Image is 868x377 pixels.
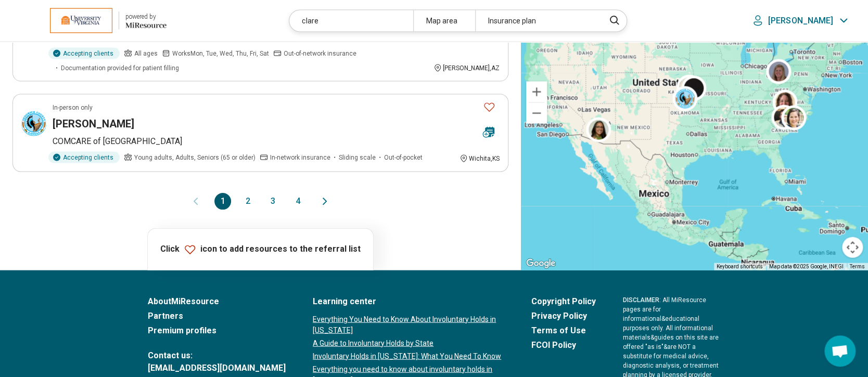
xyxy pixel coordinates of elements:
span: Documentation provided for patient filling [61,63,179,73]
a: Involuntary Holds in [US_STATE]: What You Need To Know [313,351,504,362]
span: Sliding scale [339,153,376,162]
div: Map area [413,10,475,32]
a: Privacy Policy [531,310,596,322]
button: 1 [214,193,231,210]
span: Works Mon, Tue, Wed, Thu, Fri, Sat [172,49,269,58]
p: In-person only [53,103,93,112]
div: Insurance plan [475,10,598,32]
div: Wichita , KS [459,154,500,163]
div: clare [289,10,413,32]
a: [EMAIL_ADDRESS][DOMAIN_NAME] [148,362,286,374]
button: Keyboard shortcuts [717,263,763,270]
div: powered by [125,12,167,21]
img: Google [524,257,558,270]
span: DISCLAIMER [623,296,659,304]
button: Map camera controls [842,237,863,258]
a: Terms (opens in new tab) [850,264,865,269]
button: 4 [289,193,306,210]
button: Zoom in [526,82,547,102]
a: Premium profiles [148,324,286,337]
a: Learning center [313,295,504,308]
a: Copyright Policy [531,295,596,308]
a: Open this area in Google Maps (opens a new window) [524,257,558,270]
p: COMCARE of [GEOGRAPHIC_DATA] [53,135,500,148]
button: Next page [318,193,331,210]
span: In-network insurance [270,153,330,162]
div: Accepting clients [48,48,120,59]
p: [PERSON_NAME] [768,16,833,26]
a: Partners [148,310,286,322]
span: Contact us: [148,349,286,362]
img: University of Virginia [50,8,112,33]
a: Everything You Need to Know About Involuntary Holds in [US_STATE] [313,314,504,336]
a: AboutMiResource [148,295,286,308]
button: Zoom out [526,103,547,124]
a: FCOI Policy [531,339,596,352]
p: Click icon to add resources to the referral list [160,243,361,256]
a: University of Virginiapowered by [17,8,167,33]
button: 3 [264,193,281,210]
span: Out-of-network insurance [284,49,356,58]
a: A Guide to Involuntary Holds by State [313,338,504,349]
span: All ages [134,49,158,58]
span: Young adults, Adults, Seniors (65 or older) [134,153,256,162]
a: Open chat [824,335,856,367]
div: [PERSON_NAME] , AZ [433,63,500,73]
span: Map data ©2025 Google, INEGI [769,264,844,269]
button: Favorite [479,97,500,118]
span: Out-of-pocket [384,153,423,162]
h3: [PERSON_NAME] [53,116,134,131]
button: 2 [239,193,256,210]
button: Previous page [189,193,202,210]
a: Terms of Use [531,324,596,337]
div: Accepting clients [48,152,120,163]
